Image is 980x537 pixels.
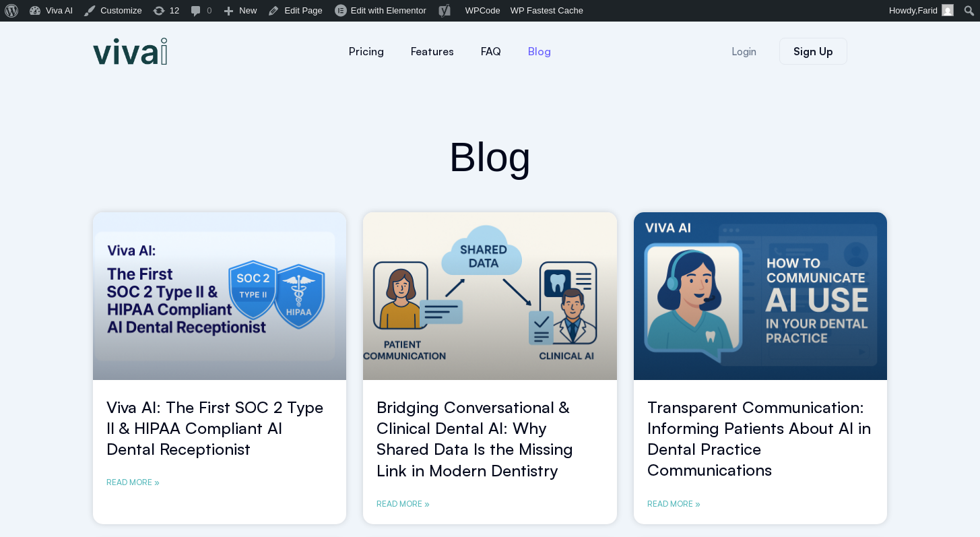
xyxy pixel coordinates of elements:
[647,497,700,511] a: Read more about Transparent Communication: Informing Patients About AI in Dental Practice Communi...
[106,476,160,489] a: Read more about Viva AI: The First SOC 2 Type II & HIPAA Compliant AI Dental Receptionist
[917,5,938,15] span: Farid
[515,35,564,67] a: Blog
[106,397,323,459] a: Viva AI: The First SOC 2 Type II & HIPAA Compliant AI Dental Receptionist
[397,35,467,67] a: Features
[647,397,871,480] a: Transparent Communication: Informing Patients About AI in Dental Practice Communications
[793,46,833,57] span: Sign Up
[731,46,756,57] span: Login
[377,397,573,480] a: Bridging Conversational & Clinical Dental AI: Why Shared Data Is the Missing Link in Modern Denti...
[255,35,645,67] nav: Menu
[467,35,515,67] a: FAQ
[335,35,397,67] a: Pricing
[351,5,426,15] span: Edit with Elementor
[377,497,430,511] a: Read more about Bridging Conversational & Clinical Dental AI: Why Shared Data Is the Missing Link...
[93,212,347,380] a: viva ai dental receptionist soc2 and hipaa compliance
[93,131,888,184] h2: Blog
[715,38,773,65] a: Login
[779,38,847,65] a: Sign Up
